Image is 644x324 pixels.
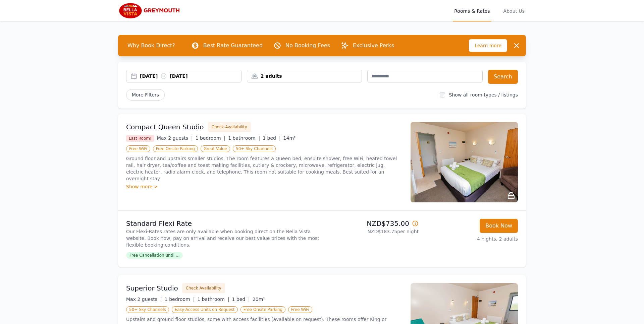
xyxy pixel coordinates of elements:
[449,92,518,98] label: Show all room types / listings
[172,306,238,313] span: Easy-Access Units on Request
[126,122,204,132] h3: Compact Queen Studio
[285,42,330,50] p: No Booking Fees
[469,39,507,52] span: Learn more
[196,135,226,141] span: 1 bedroom |
[118,3,182,19] img: Bella Vista Greymouth
[153,145,198,152] span: Free Onsite Parking
[480,219,518,233] button: Book Now
[126,228,319,248] p: Our Flexi-Rates rates are only available when booking direct on the Bella Vista website. Book now...
[233,145,276,152] span: 50+ Sky Channels
[240,306,285,313] span: Free Onsite Parking
[247,73,362,79] div: 2 adults
[126,306,169,313] span: 50+ Sky Channels
[488,70,518,84] button: Search
[208,122,251,132] button: Check Availability
[126,219,319,228] p: Standard Flexi Rate
[140,73,241,79] div: [DATE] [DATE]
[325,228,419,235] p: NZD$183.75 per night
[157,135,193,141] span: Max 2 guests |
[203,42,263,50] p: Best Rate Guaranteed
[232,297,250,302] span: 1 bed |
[126,89,165,101] span: More Filters
[182,283,225,293] button: Check Availability
[263,135,280,141] span: 1 bed |
[197,297,229,302] span: 1 bathroom |
[126,155,402,182] p: Ground floor and upstairs smaller studios. The room features a Queen bed, ensuite shower, free Wi...
[253,297,265,302] span: 20m²
[126,183,402,190] div: Show more >
[283,135,296,141] span: 14m²
[126,135,154,142] span: Last Room!
[126,145,150,152] span: Free WiFi
[126,252,183,259] span: Free Cancellation until ...
[122,39,180,52] span: Why Book Direct?
[353,42,394,50] p: Exclusive Perks
[288,306,312,313] span: Free WiFi
[201,145,230,152] span: Great Value
[228,135,260,141] span: 1 bathroom |
[424,236,518,242] p: 4 nights, 2 adults
[325,219,419,228] p: NZD$735.00
[165,297,195,302] span: 1 bedroom |
[126,297,162,302] span: Max 2 guests |
[126,283,178,293] h3: Superior Studio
